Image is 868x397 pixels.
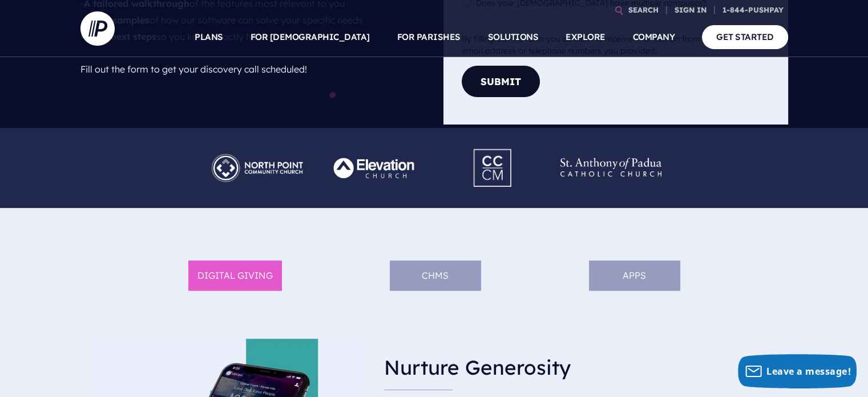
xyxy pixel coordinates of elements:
[251,17,370,57] a: FOR [DEMOGRAPHIC_DATA]
[552,147,670,158] picture: Pushpay_Logo__StAnthony
[488,17,539,57] a: SOLUTIONS
[316,147,434,158] picture: Pushpay_Logo__Elevation
[198,147,316,158] picture: Pushpay_Logo__NorthPoint
[462,66,540,97] button: Submit
[384,346,661,390] h3: Nurture Generosity
[188,260,282,291] li: DIGITAL GIVING
[738,354,857,388] button: Leave a message!
[633,17,675,57] a: COMPANY
[589,260,680,291] li: APPS
[397,17,461,57] a: FOR PARISHES
[195,17,223,57] a: PLANS
[452,142,534,153] picture: Pushpay_Logo__CCM
[566,17,605,57] a: EXPLORE
[702,25,788,49] a: GET STARTED
[766,365,851,378] span: Leave a message!
[390,260,481,291] li: ChMS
